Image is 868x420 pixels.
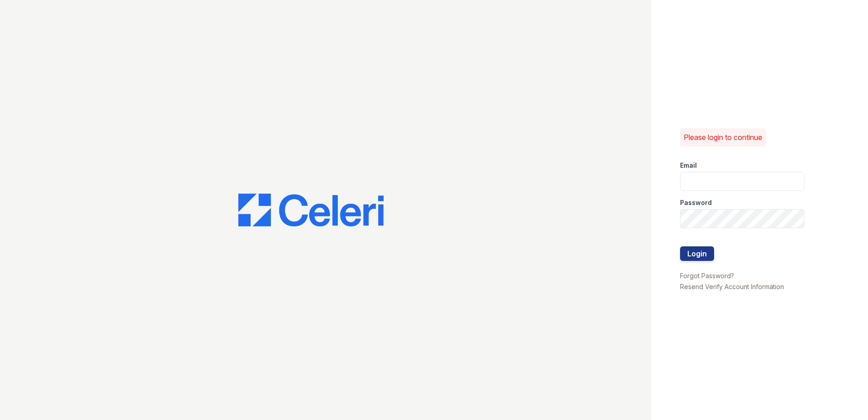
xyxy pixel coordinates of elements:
img: CE_Logo_Blue-a8612792a0a2168367f1c8372b55b34899dd931a85d93a1a3d3e32e68fde9ad4.png [238,194,384,226]
p: Please login to continue [684,132,762,143]
a: Resend Verify Account Information [680,283,784,290]
label: Email [680,161,697,170]
label: Password [680,198,712,207]
a: Forgot Password? [680,272,734,280]
button: Login [680,246,714,261]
